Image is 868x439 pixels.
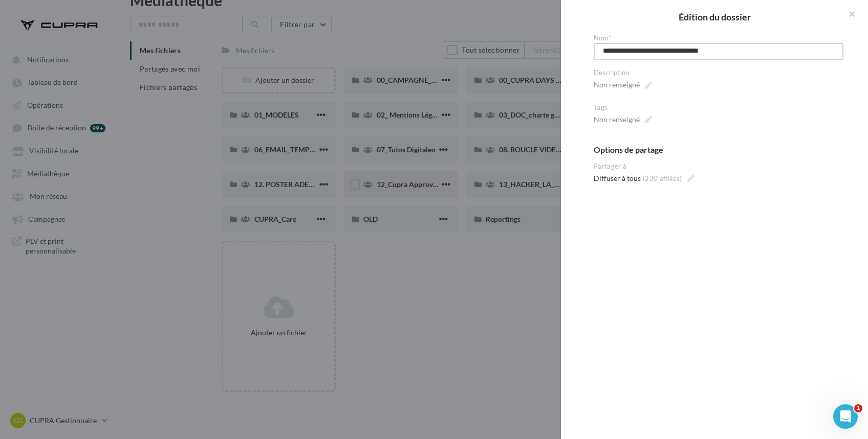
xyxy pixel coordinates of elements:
div: Tags [594,103,843,112]
div: Description [594,68,843,78]
div: (230 affiliés) [643,174,682,183]
div: Diffuser à tous [594,173,641,183]
div: Options de partage [594,146,843,154]
div: Non renseigné [594,114,640,125]
h2: Édition du dossier [577,12,852,21]
iframe: Intercom live chat [833,404,858,429]
span: 1 [854,404,862,412]
span: Non renseigné [594,78,652,92]
div: Partager à [594,162,843,171]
